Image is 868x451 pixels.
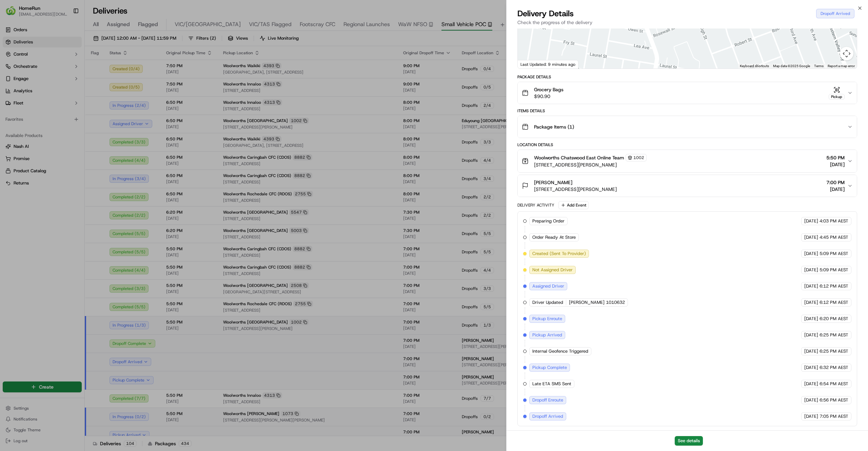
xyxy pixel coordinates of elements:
[804,299,818,306] span: [DATE]
[532,283,564,289] span: Assigned Driver
[534,93,564,100] span: $90.90
[826,186,845,193] span: [DATE]
[820,348,848,354] span: 6:25 PM AEST
[517,108,857,114] div: Items Details
[532,332,562,338] span: Pickup Arrived
[740,64,769,68] button: Keyboard shortcuts
[829,94,845,100] div: Pickup
[820,381,848,387] span: 6:54 PM AEST
[518,82,857,104] button: Grocery Bags$90.90Pickup
[569,299,625,306] span: [PERSON_NAME] 1010632
[532,348,588,354] span: Internal Geofence Triggered
[532,365,567,371] span: Pickup Complete
[804,413,818,419] span: [DATE]
[814,64,824,68] a: Terms (opens in new tab)
[532,234,576,240] span: Order Ready At Store
[804,234,818,240] span: [DATE]
[633,155,644,160] span: 1002
[519,60,542,68] a: Open this area in Google Maps (opens a new window)
[534,186,617,193] span: [STREET_ADDRESS][PERSON_NAME]
[517,19,857,26] p: Check the progress of the delivery
[773,64,810,68] span: Map data ©2025 Google
[534,86,564,93] span: Grocery Bags
[829,86,845,100] button: Pickup
[534,123,574,130] span: Package Items ( 1 )
[804,397,818,403] span: [DATE]
[532,251,586,257] span: Created (Sent To Provider)
[532,381,571,387] span: Late ETA SMS Sent
[826,161,845,168] span: [DATE]
[519,60,542,68] img: Google
[675,436,703,446] button: See details
[804,316,818,322] span: [DATE]
[820,234,848,240] span: 4:45 PM AEST
[532,413,563,419] span: Dropoff Arrived
[820,316,848,322] span: 6:20 PM AEST
[517,74,857,80] div: Package Details
[532,316,562,322] span: Pickup Enroute
[820,267,848,273] span: 5:09 PM AEST
[820,251,848,257] span: 5:09 PM AEST
[804,218,818,224] span: [DATE]
[804,381,818,387] span: [DATE]
[532,299,563,306] span: Driver Updated
[517,142,857,148] div: Location Details
[820,397,848,403] span: 6:56 PM AEST
[820,332,848,338] span: 6:25 PM AEST
[517,8,574,19] span: Delivery Details
[804,283,818,289] span: [DATE]
[826,179,845,186] span: 7:00 PM
[820,218,848,224] span: 4:03 PM AEST
[518,175,857,197] button: [PERSON_NAME][STREET_ADDRESS][PERSON_NAME]7:00 PM[DATE]
[534,154,624,161] span: Woolworths Chatswood East Online Team
[820,283,848,289] span: 6:12 PM AEST
[804,365,818,371] span: [DATE]
[820,413,848,419] span: 7:05 PM AEST
[518,60,578,68] div: Last Updated: 9 minutes ago
[558,201,589,209] button: Add Event
[804,251,818,257] span: [DATE]
[804,267,818,273] span: [DATE]
[820,299,848,306] span: 6:12 PM AEST
[532,397,563,403] span: Dropoff Enroute
[534,179,572,186] span: [PERSON_NAME]
[518,116,857,138] button: Package Items (1)
[828,64,855,68] a: Report a map error
[840,47,853,60] button: Map camera controls
[820,365,848,371] span: 6:32 PM AEST
[826,154,845,161] span: 5:50 PM
[532,218,565,224] span: Preparing Order
[518,150,857,172] button: Woolworths Chatswood East Online Team1002[STREET_ADDRESS][PERSON_NAME]5:50 PM[DATE]
[532,267,573,273] span: Not Assigned Driver
[517,202,554,208] div: Delivery Activity
[804,332,818,338] span: [DATE]
[804,348,818,354] span: [DATE]
[534,161,647,168] span: [STREET_ADDRESS][PERSON_NAME]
